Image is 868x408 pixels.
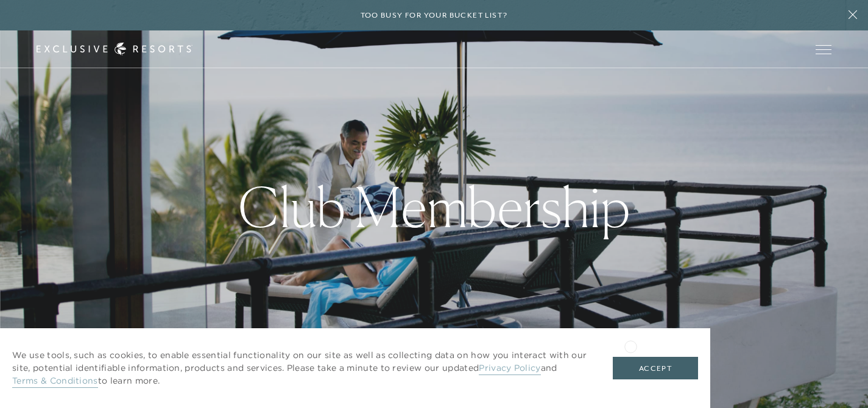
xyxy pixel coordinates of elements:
h1: Club Membership [238,180,630,234]
h6: Too busy for your bucket list? [361,10,508,21]
button: Open navigation [816,45,831,54]
a: Privacy Policy [479,362,540,375]
button: Accept [613,357,698,380]
p: We use tools, such as cookies, to enable essential functionality on our site as well as collectin... [12,349,588,387]
a: Terms & Conditions [12,375,98,388]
